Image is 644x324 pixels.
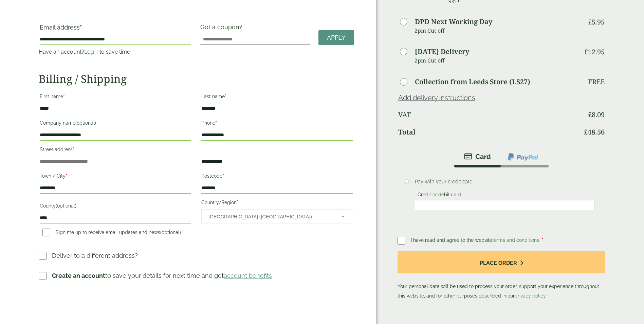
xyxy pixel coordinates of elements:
span: £ [584,127,588,137]
label: Town / City [40,171,191,183]
bdi: 5.95 [588,17,605,26]
a: account benefits [224,272,272,279]
span: (optional) [75,120,96,126]
span: Country/Region [201,209,353,223]
label: Sign me up to receive email updates and news [40,230,184,237]
strong: Create an account [52,272,105,279]
h2: Billing / Shipping [39,72,354,85]
abbr: required [215,120,217,126]
abbr: required [542,237,544,243]
abbr: required [237,200,238,205]
p: Free [588,78,605,86]
button: Place order [398,251,606,273]
p: Your personal data will be used to process your order, support your experience throughout this we... [398,251,606,301]
abbr: required [66,173,67,179]
bdi: 8.09 [588,110,605,119]
a: terms and conditions [492,237,539,243]
p: to save your details for next time and get [52,271,272,280]
img: stripe.png [464,152,491,161]
img: ppcp-gateway.png [507,152,539,161]
label: Street address [40,145,191,156]
abbr: required [225,94,226,99]
bdi: 12.95 [584,47,605,56]
label: DPD Next Working Day [415,18,492,25]
label: Email address [40,24,191,34]
label: Company name [40,118,191,130]
abbr: required [63,94,65,99]
p: 2pm Cut off [415,25,579,36]
label: Collection from Leeds Store (LS27) [415,78,530,85]
abbr: required [73,147,74,152]
label: Credit or debit card [415,192,464,199]
a: Log in [84,49,99,55]
p: Deliver to a different address? [52,251,138,260]
iframe: Secure card payment input frame [417,202,593,208]
label: Got a coupon? [200,23,245,34]
a: Apply [318,30,354,45]
bdi: 48.56 [584,127,605,137]
label: Last name [201,92,353,103]
p: 2pm Cut off [415,55,579,66]
span: I have read and agree to the website [411,237,540,243]
input: Sign me up to receive email updates and news(optional) [42,229,50,236]
label: First name [40,92,191,103]
label: Phone [201,118,353,130]
abbr: required [80,24,82,31]
a: Add delivery instructions [398,94,475,102]
p: Have an account? to save time [39,48,192,56]
span: Apply [327,34,346,41]
span: £ [584,47,588,56]
span: United Kingdom (UK) [208,210,332,224]
span: (optional) [56,203,76,209]
th: VAT [398,107,579,123]
span: £ [588,110,592,119]
label: Postcode [201,171,353,183]
abbr: required [222,173,224,179]
p: Pay with your credit card. [415,178,595,185]
span: £ [588,17,592,26]
span: (optional) [160,230,181,235]
label: [DATE] Delivery [415,48,469,55]
label: Country/Region [201,198,353,209]
th: Total [398,124,579,140]
label: County [40,201,191,213]
a: privacy policy [515,293,546,299]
